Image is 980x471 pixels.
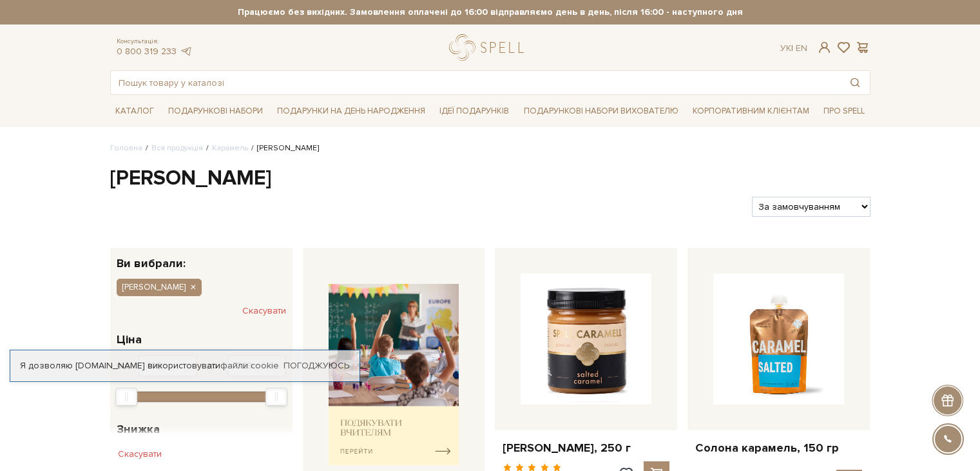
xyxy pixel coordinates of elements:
[110,6,870,18] strong: Працюємо без вихідних. Замовлення оплачені до 16:00 відправляємо день в день, після 16:00 - насту...
[10,360,360,372] div: Я дозволяю [DOMAIN_NAME] використовувати
[265,388,287,406] div: Max
[180,46,193,57] a: telegram
[110,143,142,153] a: Головна
[449,34,530,61] a: logo
[503,441,669,456] a: [PERSON_NAME], 250 г
[796,43,807,54] a: En
[110,444,169,465] button: Скасувати
[840,71,870,94] button: Пошук товару у каталозі
[248,143,319,154] li: [PERSON_NAME]
[283,360,349,372] a: Погоджуюсь
[818,101,870,121] a: Про Spell
[115,388,137,406] div: Min
[110,248,293,269] div: Ви вибрали:
[272,101,430,121] a: Подарунки на День народження
[713,274,844,405] img: Солона карамель, 150 гр
[111,71,840,94] input: Пошук товару у каталозі
[242,301,286,321] button: Скасувати
[695,441,862,456] a: Солона карамель, 150 гр
[519,100,684,122] a: Подарункові набори вихователю
[212,143,248,153] a: Карамель
[687,100,814,122] a: Корпоративним клієнтам
[110,165,870,192] h1: [PERSON_NAME]
[163,101,268,121] a: Подарункові набори
[151,143,203,153] a: Вся продукція
[117,421,160,438] span: Знижка
[780,43,807,54] div: Ук
[434,101,514,121] a: Ідеї подарунків
[117,46,177,57] a: 0 800 319 233
[220,360,279,371] a: файли cookie
[117,331,142,348] span: Ціна
[791,43,793,54] span: |
[329,284,459,465] img: banner
[117,279,202,296] button: [PERSON_NAME]
[110,101,159,121] a: Каталог
[122,281,186,293] span: [PERSON_NAME]
[117,37,193,46] span: Консультація:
